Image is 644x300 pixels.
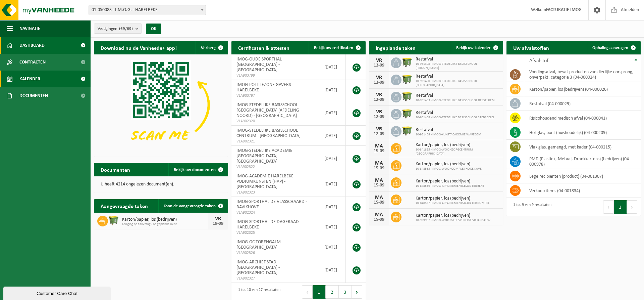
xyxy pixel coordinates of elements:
[416,148,500,156] span: 10-841825 - IMOG-WOONZORGCENTRUM [GEOGRAPHIC_DATA]
[416,79,500,87] span: 10-931400 - IMOG-STEDELIJKE BASISSCHOOL [GEOGRAPHIC_DATA]
[352,285,362,299] button: Next
[416,57,500,62] span: Restafval
[19,37,45,54] span: Dashboard
[401,91,413,102] img: WB-1100-HPE-GN-50
[158,199,227,213] a: Toon de aangevraagde taken
[94,41,183,54] h2: Download nu de Vanheede+ app!
[236,219,301,230] span: IMOG-SPORTHAL DE DAGERAAD - HARELBEKE
[416,133,481,137] span: 10-931409 - IMOG-KUNSTACADEMIE WAREGEM
[108,215,119,226] img: WB-1100-HPE-GN-51
[236,73,314,78] span: VLA903799
[587,41,640,54] a: Ophaling aanvragen
[231,41,296,54] h2: Certificaten & attesten
[236,210,314,215] span: VLA902324
[89,5,206,15] span: 01-050083 - I.M.O.G. - HARELBEKE
[236,190,314,195] span: VLA902323
[372,115,386,119] div: 12-09
[326,285,339,299] button: 2
[98,24,133,34] span: Vestigingen
[94,54,228,155] img: Download de VHEPlus App
[372,149,386,154] div: 15-09
[236,230,314,235] span: VLA902325
[524,96,641,111] td: restafval (04-000029)
[416,196,489,201] span: Karton/papier, los (bedrijven)
[372,161,386,166] div: MA
[456,46,491,50] span: Bekijk uw kalender
[3,285,112,300] iframe: chat widget
[372,166,386,171] div: 15-09
[319,197,346,217] td: [DATE]
[211,221,225,226] div: 19-09
[19,87,48,104] span: Documenten
[416,74,500,79] span: Restafval
[319,257,346,283] td: [DATE]
[372,195,386,200] div: MA
[416,142,500,148] span: Karton/papier, los (bedrijven)
[524,169,641,183] td: lege recipiënten (product) (04-001307)
[174,168,216,172] span: Bekijk uw documenten
[369,41,422,54] h2: Ingeplande taken
[94,199,155,212] h2: Aangevraagde taken
[236,119,314,124] span: VLA902320
[319,126,346,146] td: [DATE]
[236,128,301,138] span: IMOG-STEDELIJKE BASISSCHOOL CENTRUM - [GEOGRAPHIC_DATA]
[236,174,293,189] span: IMOG-ACADEMIE HARELBEKE PODIUMKUNSTEN (HAP) - [GEOGRAPHIC_DATA]
[372,92,386,97] div: VR
[236,164,314,170] span: VLA902322
[401,108,413,119] img: WB-1100-HPE-GN-50
[211,216,225,221] div: VR
[510,200,551,214] div: 1 tot 9 van 9 resultaten
[524,125,641,140] td: hol glas, bont (huishoudelijk) (04-000209)
[19,20,40,37] span: Navigatie
[236,82,293,93] span: IMOG-POLITIEZONE GAVERS - HARELBEKE
[524,82,641,96] td: karton/papier, los (bedrijven) (04-000026)
[506,41,556,54] h2: Uw afvalstoffen
[372,63,386,68] div: 12-09
[313,285,326,299] button: 1
[302,285,313,299] button: Previous
[236,260,280,275] span: IMOG-ARCHIEF STAD [GEOGRAPHIC_DATA] - [GEOGRAPHIC_DATA]
[372,97,386,102] div: 12-09
[401,56,413,68] img: WB-1100-HPE-GN-51
[524,111,641,125] td: risicohoudend medisch afval (04-000041)
[101,182,221,187] p: U heeft 4214 ongelezen document(en).
[236,250,314,256] span: VLA902326
[122,222,208,226] span: Lediging op aanvraag - op geplande route
[372,217,386,222] div: 15-09
[603,200,614,214] button: Previous
[416,184,484,188] span: 10-848536 - IMOG-APPARTEMENTSBLOK TER BEKE
[122,217,208,222] span: Karton/papier, los (bedrijven)
[314,46,353,50] span: Bekijk uw certificaten
[319,146,346,171] td: [DATE]
[372,109,386,115] div: VR
[339,285,352,299] button: 3
[372,183,386,188] div: 15-09
[236,148,292,164] span: IMOG-STEDELIJKE ACADEMIE [GEOGRAPHIC_DATA] - [GEOGRAPHIC_DATA]
[627,200,637,214] button: Next
[89,5,206,15] span: 01-050083 - I.M.O.G. - HARELBEKE
[416,127,481,133] span: Restafval
[401,74,413,85] img: WB-1100-HPE-GN-50
[319,100,346,126] td: [DATE]
[235,285,280,299] div: 1 tot 10 van 27 resultaten
[319,217,346,237] td: [DATE]
[201,46,216,50] span: Verberg
[168,163,227,176] a: Bekijk uw documenten
[416,218,490,222] span: 10-929967 - IMOG-WOONSITE SPIJKER & SCHARDAUW
[401,125,413,136] img: WB-1100-HPE-GN-50
[196,41,227,54] button: Verberg
[19,54,46,71] span: Contracten
[524,154,641,169] td: PMD (Plastiek, Metaal, Drankkartons) (bedrijven) (04-000978)
[372,200,386,205] div: 15-09
[94,163,137,176] h2: Documenten
[416,116,494,120] span: 10-931408 - IMOG-STEDELIJKE BASISSCHOOL STEBABELEI
[416,213,490,218] span: Karton/papier, los (bedrijven)
[416,179,484,184] span: Karton/papier, los (bedrijven)
[236,102,299,118] span: IMOG-STEDELIJKE BASISSCHOOL [GEOGRAPHIC_DATA] (AFDELING NOORD) - [GEOGRAPHIC_DATA]
[529,58,548,63] span: Afvalstof
[19,71,40,87] span: Kalender
[146,24,161,34] button: OK
[236,93,314,98] span: VLA903797
[236,276,314,281] span: VLA902327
